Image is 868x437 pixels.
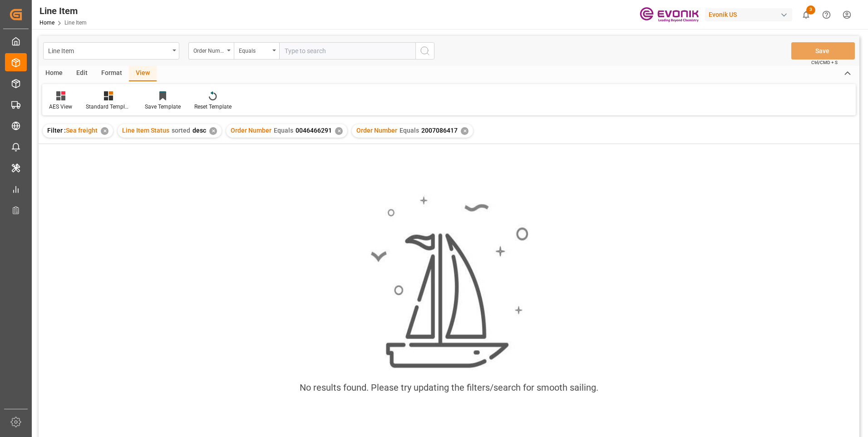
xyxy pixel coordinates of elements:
[274,127,293,134] span: Equals
[188,42,234,60] button: open menu
[39,4,87,18] div: Line Item
[193,45,224,55] div: Order Number
[48,45,169,56] div: Line Item
[415,42,434,60] button: search button
[279,42,415,60] input: Type to search
[122,127,169,134] span: Line Item Status
[209,127,217,135] div: ✕
[796,5,816,25] button: show 3 new notifications
[461,127,469,135] div: ✕
[640,7,699,23] img: Evonik-brand-mark-Deep-Purple-RGB.jpeg_1700498283.jpeg
[39,20,54,26] a: Home
[234,42,279,60] button: open menu
[421,127,458,134] span: 2007086417
[192,127,206,134] span: desc
[399,127,419,134] span: Equals
[86,103,131,111] div: Standard Templates
[49,103,72,111] div: AES View
[172,127,190,134] span: sorted
[69,66,94,81] div: Edit
[335,127,343,135] div: ✕
[129,66,157,81] div: View
[145,103,181,111] div: Save Template
[806,5,815,15] span: 3
[239,45,270,55] div: Equals
[47,127,66,134] span: Filter :
[43,42,179,60] button: open menu
[94,66,129,81] div: Format
[66,127,98,134] span: Sea freight
[705,8,792,21] div: Evonik US
[811,59,838,66] span: Ctrl/CMD + S
[370,195,528,370] img: smooth_sailing.jpeg
[356,127,397,134] span: Order Number
[194,103,232,111] div: Reset Template
[705,6,796,23] button: Evonik US
[101,127,108,135] div: ✕
[816,5,837,25] button: Help Center
[791,42,855,60] button: Save
[296,127,332,134] span: 0046466291
[231,127,271,134] span: Order Number
[39,66,69,81] div: Home
[300,381,598,394] div: No results found. Please try updating the filters/search for smooth sailing.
